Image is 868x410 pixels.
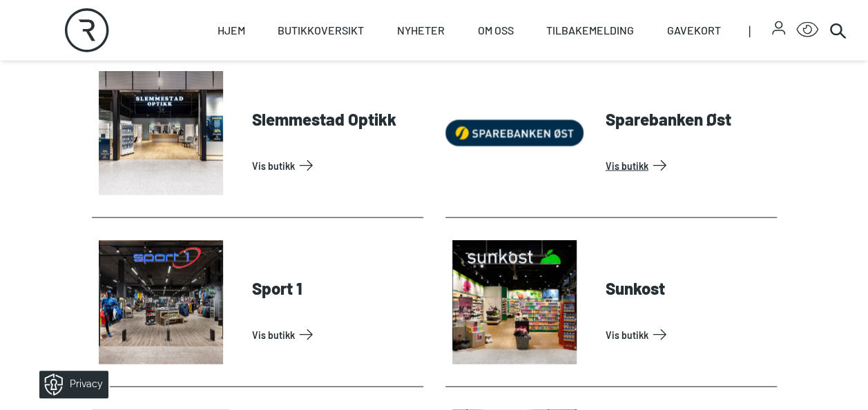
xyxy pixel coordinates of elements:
a: Vis Butikk: Sparebanken Øst [606,155,771,177]
a: Vis Butikk: Slemmestad Optikk [252,155,418,177]
a: Vis Butikk: Sport 1 [252,324,418,346]
button: Open Accessibility Menu [796,19,818,41]
iframe: Manage Preferences [14,366,126,403]
a: Vis Butikk: Sunkost [606,324,771,346]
